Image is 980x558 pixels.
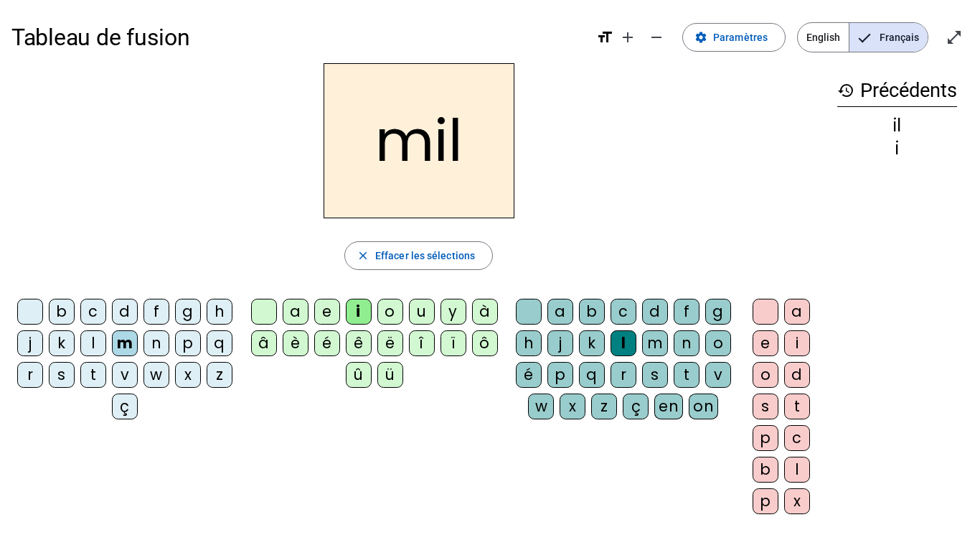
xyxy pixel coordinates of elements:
span: English [798,23,849,52]
div: q [579,362,605,388]
div: d [112,299,138,325]
div: p [547,362,573,388]
div: p [753,488,778,514]
div: w [528,394,554,419]
div: k [579,330,605,356]
div: s [642,362,668,388]
div: i [784,330,810,356]
div: o [705,330,731,356]
div: v [705,362,731,388]
div: c [611,299,636,325]
div: d [784,362,810,388]
div: f [143,299,169,325]
div: m [642,330,668,356]
button: Augmenter la taille de la police [613,23,642,52]
button: Effacer les sélections [344,241,493,270]
div: a [547,299,573,325]
div: l [784,457,810,483]
div: ï [440,330,466,356]
div: ô [472,330,498,356]
div: â [251,330,277,356]
div: p [175,330,201,356]
div: é [314,330,340,356]
div: i [837,140,957,157]
mat-icon: remove [648,29,665,46]
div: j [547,330,573,356]
div: l [611,330,636,356]
div: o [377,299,403,325]
div: s [49,362,75,388]
div: j [17,330,43,356]
div: g [175,299,201,325]
div: ç [623,394,649,419]
h2: mil [324,63,514,218]
div: k [49,330,75,356]
div: f [674,299,699,325]
div: t [80,362,106,388]
div: h [516,330,542,356]
div: a [283,299,308,325]
div: o [753,362,778,388]
div: q [207,330,232,356]
div: ë [377,330,403,356]
div: d [642,299,668,325]
div: r [17,362,43,388]
div: c [784,425,810,451]
div: h [207,299,232,325]
div: x [560,394,585,419]
div: on [689,394,718,419]
button: Diminuer la taille de la police [642,23,671,52]
div: û [346,362,372,388]
div: t [674,362,699,388]
div: c [80,299,106,325]
mat-icon: add [619,29,636,46]
h3: Précédents [837,75,957,107]
div: y [440,299,466,325]
div: w [143,362,169,388]
div: p [753,425,778,451]
span: Français [849,23,928,52]
div: e [753,330,778,356]
mat-icon: open_in_full [946,29,963,46]
div: e [314,299,340,325]
mat-icon: history [837,82,854,99]
div: ê [346,330,372,356]
div: a [784,299,810,325]
div: s [753,394,778,419]
div: n [143,330,169,356]
span: Effacer les sélections [375,247,475,264]
button: Paramètres [682,23,786,52]
div: en [654,394,683,419]
div: b [753,457,778,483]
div: b [579,299,605,325]
mat-icon: format_size [596,29,613,46]
div: x [784,488,810,514]
mat-button-toggle-group: Language selection [797,22,928,52]
div: m [112,330,138,356]
span: Paramètres [713,29,768,46]
div: g [705,299,731,325]
div: b [49,299,75,325]
div: é [516,362,542,388]
div: r [611,362,636,388]
div: il [837,117,957,134]
div: è [283,330,308,356]
div: v [112,362,138,388]
div: l [80,330,106,356]
div: u [409,299,435,325]
div: ç [112,394,138,419]
mat-icon: settings [694,31,707,44]
div: à [472,299,498,325]
div: t [784,394,810,419]
div: x [175,362,201,388]
button: Entrer en plein écran [940,23,969,52]
div: z [591,394,617,419]
mat-icon: close [357,249,369,262]
div: z [207,362,232,388]
div: n [674,330,699,356]
div: i [346,299,372,325]
div: î [409,330,435,356]
div: ü [377,362,403,388]
h1: Tableau de fusion [11,14,585,60]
